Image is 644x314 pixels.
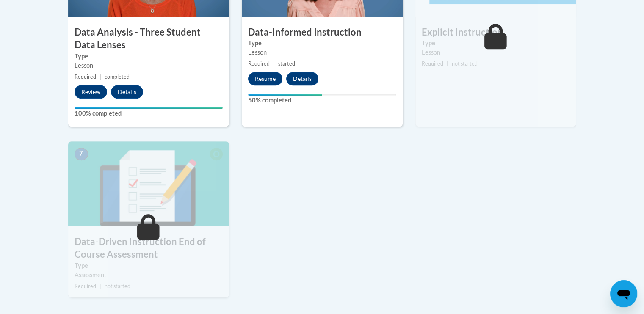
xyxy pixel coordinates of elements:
div: Assessment [75,270,223,280]
span: Required [422,61,443,67]
span: 7 [75,148,88,160]
h3: Data Analysis - Three Student Data Lenses [68,26,229,52]
h3: Data-Informed Instruction [242,26,403,39]
span: not started [452,61,478,67]
span: not started [105,283,130,289]
span: Required [248,61,270,67]
span: | [100,283,101,289]
span: Required [75,283,96,289]
div: Lesson [422,48,570,57]
label: 100% completed [75,109,223,118]
button: Review [75,85,107,99]
span: | [100,74,101,80]
span: | [273,61,275,67]
button: Details [111,85,143,99]
button: Resume [248,72,282,85]
span: Required [75,74,96,80]
iframe: Button to launch messaging window [610,280,637,307]
span: | [447,61,448,67]
label: Type [75,261,223,270]
div: Your progress [75,107,223,109]
label: Type [75,52,223,61]
label: Type [248,39,396,48]
div: Your progress [248,94,322,96]
span: started [278,61,295,67]
h3: Data-Driven Instruction End of Course Assessment [68,235,229,262]
label: 50% completed [248,96,396,105]
button: Details [286,72,318,85]
span: completed [105,74,130,80]
div: Lesson [75,61,223,70]
img: Course Image [68,141,229,226]
div: Lesson [248,48,396,57]
h3: Explicit Instruction [415,26,576,39]
label: Type [422,39,570,48]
